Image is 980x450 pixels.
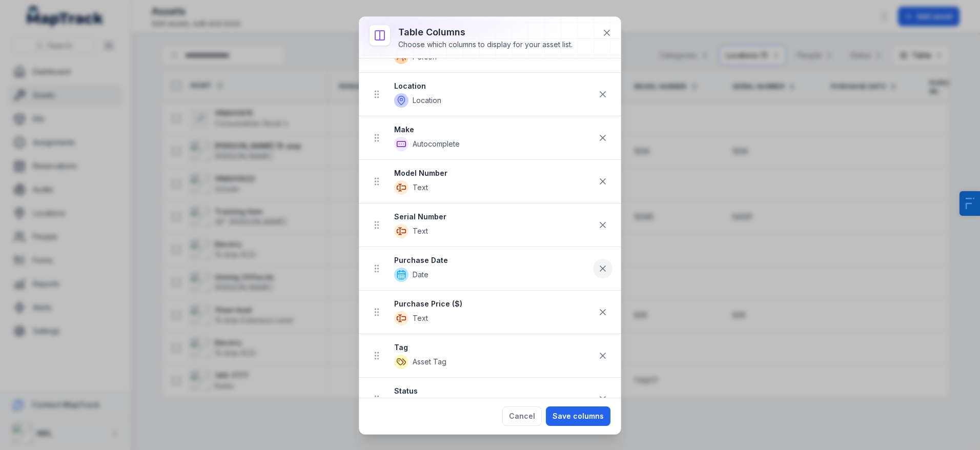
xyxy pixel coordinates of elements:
[394,342,593,353] strong: Tag
[413,95,441,106] span: Location
[502,406,542,426] button: Cancel
[413,313,428,323] span: Text
[398,39,573,50] div: Choose which columns to display for your asset list.
[394,299,593,309] strong: Purchase Price ($)
[398,25,573,39] h3: Table columns
[394,168,593,178] strong: Model Number
[413,182,428,193] span: Text
[394,255,593,265] strong: Purchase Date
[413,226,428,236] span: Text
[394,81,593,91] strong: Location
[413,270,428,280] span: Date
[546,406,610,426] button: Save columns
[394,386,593,396] strong: Status
[413,139,460,149] span: Autocomplete
[394,212,593,222] strong: Serial Number
[394,125,593,135] strong: Make
[413,357,446,367] span: Asset Tag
